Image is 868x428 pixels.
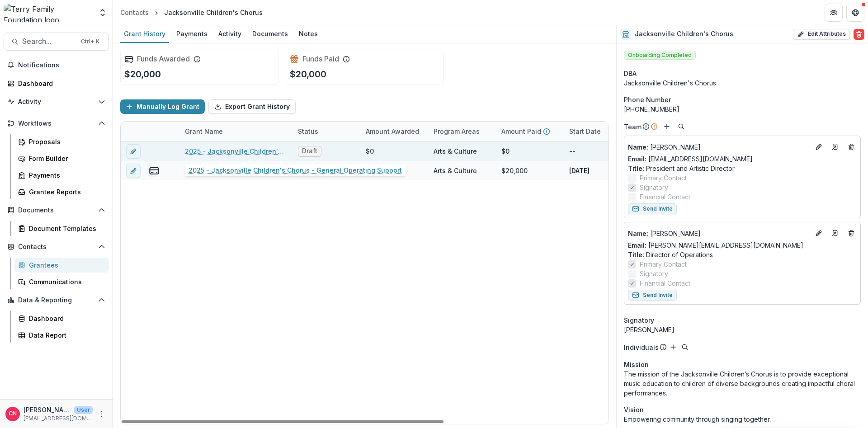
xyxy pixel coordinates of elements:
div: Grant Name [179,122,292,141]
button: edit [126,164,141,178]
p: President and Artistic Director [628,164,857,173]
div: Amount Paid [496,122,564,141]
span: Signatory [624,315,654,325]
button: Open entity switcher [96,4,109,22]
a: Documents [249,25,292,43]
button: Send Invite [628,290,677,301]
p: $20,000 [290,67,326,81]
p: [EMAIL_ADDRESS][DOMAIN_NAME] [24,414,93,423]
div: Amount Awarded [360,127,425,136]
a: Grantee Reports [14,184,109,199]
a: Go to contact [828,140,842,154]
a: Email: [PERSON_NAME][EMAIL_ADDRESS][DOMAIN_NAME] [628,240,803,250]
span: Workflows [18,120,94,127]
div: $20,000 [501,166,528,175]
button: Edit [813,141,824,152]
div: Notes [295,27,321,40]
div: Payments [173,27,211,40]
p: [DATE] [569,166,590,175]
div: $0 [366,146,374,156]
div: Proposals [29,137,102,146]
a: Form Builder [14,151,109,166]
span: Signatory [640,269,668,278]
span: Documents [18,207,94,214]
div: Dashboard [18,79,102,88]
button: Deletes [846,228,857,239]
div: Program Areas [428,122,496,141]
span: Name : [628,143,648,151]
div: Documents [249,27,292,40]
div: $0 [501,146,509,156]
a: Jacksonville Children's Chorus, [DATE]-[DATE] Programming Support , 20000, Arts, Children's Services [185,166,287,175]
div: [PHONE_NUMBER] [624,104,861,114]
button: Open Contacts [4,240,109,254]
span: Title : [628,251,644,259]
div: Grant History [120,27,169,40]
a: Contacts [117,6,152,19]
button: Open Data & Reporting [4,293,109,307]
div: Status [292,122,360,141]
span: Onboarding Completed [624,51,696,60]
span: Email: [628,155,646,163]
span: Contacts [18,243,94,251]
button: Search... [4,33,109,51]
button: Delete [854,29,864,40]
a: Payments [14,168,109,183]
p: The mission of the Jacksonville Children’s Chorus is to provide exceptional music education to ch... [624,369,861,398]
button: Deletes [846,141,857,152]
button: Search [676,121,687,132]
a: Name: [PERSON_NAME] [628,142,810,152]
div: Grant Name [179,127,228,136]
div: Contacts [120,8,149,17]
p: Director of Operations [628,250,857,259]
button: Edit [813,228,824,239]
div: [PERSON_NAME] [624,325,861,334]
button: Get Help [846,4,864,22]
span: Primary Contact [640,259,687,269]
p: Amount Paid [501,127,541,136]
div: Payments [29,170,102,180]
div: Ctrl + K [79,37,101,47]
button: Add [668,342,679,353]
p: [PERSON_NAME] [24,405,71,414]
span: Data & Reporting [18,296,94,304]
p: -- [569,146,576,156]
a: Payments [173,25,211,43]
p: User [74,406,93,414]
span: Vision [624,405,644,414]
span: Activity [18,98,94,106]
span: Draft [302,147,317,155]
div: Activity [215,27,245,40]
p: $20,000 [124,67,161,81]
span: Mission [624,360,649,369]
button: Manually Log Grant [120,99,205,114]
button: Open Documents [4,203,109,217]
div: Program Areas [428,127,485,136]
nav: breadcrumb [117,6,266,19]
div: Start Date [564,122,632,141]
span: Notifications [18,61,105,69]
span: Signatory [640,183,668,192]
a: Dashboard [4,76,109,91]
h2: Funds Awarded [137,55,190,63]
div: Communications [29,277,102,287]
button: Export Grant History [208,99,296,114]
button: Notifications [4,58,109,72]
div: Grantee Reports [29,187,102,197]
button: Partners [825,4,843,22]
div: Arts & Culture [434,146,477,156]
a: 2025 - Jacksonville Children's Chorus - General Operating Support [185,146,287,156]
span: Email: [628,241,646,249]
div: Grantees [29,260,102,270]
a: Data Report [14,328,109,343]
a: Activity [215,25,245,43]
button: Search [679,342,690,353]
a: Grant History [120,25,169,43]
button: Edit Attributes [793,29,850,40]
div: Form Builder [29,154,102,163]
div: Data Report [29,330,102,340]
